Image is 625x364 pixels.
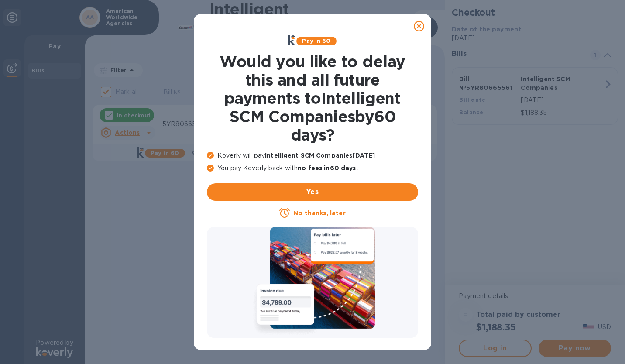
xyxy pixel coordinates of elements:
h1: Would you like to delay this and all future payments to Intelligent SCM Companies by 60 days ? [207,52,418,144]
b: Pay in 60 [302,38,330,44]
p: Koverly will pay [207,151,418,160]
u: No thanks, later [293,209,345,216]
p: You pay Koverly back with [207,164,418,173]
span: Yes [214,187,411,197]
b: Intelligent SCM Companies [DATE] [265,152,375,159]
b: no fees in 60 days . [298,165,357,172]
button: Yes [207,183,418,201]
